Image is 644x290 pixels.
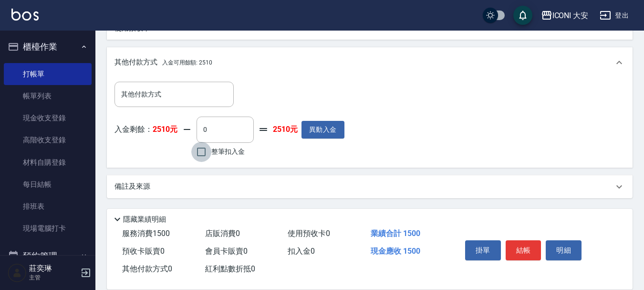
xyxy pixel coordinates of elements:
span: 扣入金 0 [288,247,315,256]
p: 入金剩餘： [114,125,177,135]
span: 紅利點數折抵 0 [205,264,255,273]
button: 異動入金 [301,121,344,139]
a: 排班表 [4,195,92,217]
button: 櫃檯作業 [4,34,92,59]
button: 掛單 [465,240,501,260]
button: 登出 [596,7,633,24]
button: 預約管理 [4,244,92,269]
button: 結帳 [506,240,541,260]
span: 會員卡販賣 0 [205,247,248,256]
a: 現金收支登錄 [4,107,92,129]
button: save [513,6,532,25]
img: Logo [11,9,39,21]
span: 業績合計 1500 [371,229,420,238]
p: 備註及來源 [114,182,150,192]
a: 每日結帳 [4,173,92,195]
span: 其他付款方式 0 [122,264,172,273]
span: 服務消費 1500 [122,229,170,238]
p: 隱藏業績明細 [123,215,166,225]
span: 使用預收卡 0 [288,229,330,238]
span: 店販消費 0 [205,229,240,238]
strong: 2510元 [273,125,298,135]
strong: 2510元 [153,125,177,134]
span: 入金可用餘額: 2510 [162,59,212,66]
button: 明細 [546,240,582,260]
p: 其他付款方式 [114,57,212,68]
a: 打帳單 [4,63,92,85]
a: 材料自購登錄 [4,151,92,173]
a: 高階收支登錄 [4,129,92,151]
div: 其他付款方式入金可用餘額: 2510 [107,47,633,78]
span: 整筆扣入金 [211,147,245,157]
a: 現場電腦打卡 [4,217,92,239]
img: Person [8,263,27,282]
div: 備註及來源 [107,175,633,198]
div: ICONI 大安 [552,10,589,21]
p: 主管 [29,273,78,282]
button: ICONI 大安 [537,6,592,25]
a: 帳單列表 [4,85,92,107]
h5: 莊奕琳 [29,264,78,273]
span: 預收卡販賣 0 [122,247,165,256]
span: 現金應收 1500 [371,247,420,256]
